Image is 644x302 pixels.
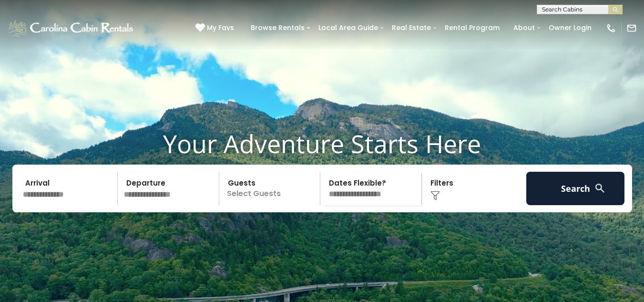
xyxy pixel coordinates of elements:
[509,21,540,35] a: About
[314,21,383,35] a: Local Area Guide
[222,172,320,205] p: Select Guests
[387,21,436,35] a: Real Estate
[526,172,625,205] button: Search
[195,23,236,33] a: My Favs
[594,182,606,194] img: search-regular-white.png
[7,129,637,158] h1: Your Adventure Starts Here
[440,21,504,35] a: Rental Program
[246,21,309,35] a: Browse Rentals
[430,191,440,200] img: filter--v1.png
[207,23,234,33] span: My Favs
[544,21,596,35] a: Owner Login
[606,23,616,33] img: phone-regular-white.png
[7,19,136,38] img: White-1-1-2.png
[626,23,637,33] img: mail-regular-white.png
